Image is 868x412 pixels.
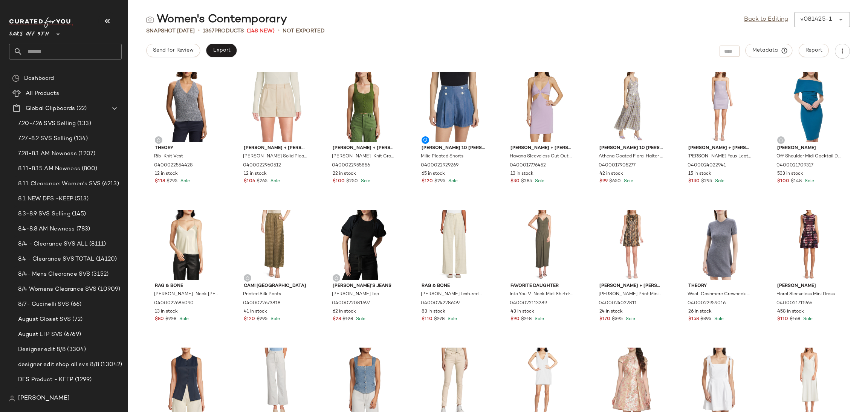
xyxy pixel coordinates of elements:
[776,153,840,160] span: Off Shoulder Midi Cocktail Dress
[510,171,533,177] span: 13 in stock
[803,179,814,184] span: Sale
[18,180,101,188] span: 8.11 Clearance: Women's SVS
[244,178,255,185] span: $106
[244,316,255,323] span: $120
[714,179,724,184] span: Sale
[533,179,544,184] span: Sale
[18,134,72,143] span: 7.27-8.2 SVS Selling
[510,300,547,307] span: 0400022113289
[416,210,492,280] img: 0400024228609_ECRUTWEED
[416,72,492,142] img: 0400022929269_MURRAY
[146,44,200,57] button: Send for Review
[682,72,758,142] img: 0400024022941_LILAC
[688,171,711,177] span: 15 in stock
[421,153,463,160] span: Milie Pleated Shorts
[599,162,636,169] span: 0400017905277
[88,240,106,249] span: (8111)
[599,316,610,323] span: $170
[155,308,178,315] span: 13 in stock
[244,283,308,290] span: Cami [GEOGRAPHIC_DATA]
[342,316,353,323] span: $128
[269,317,280,322] span: Sale
[688,162,726,169] span: 0400024022941
[776,162,813,169] span: 0400021709317
[612,316,623,323] span: $395
[746,44,793,57] button: Metadata
[510,162,546,169] span: 0400017776452
[203,27,244,35] div: Products
[327,72,403,142] img: 0400022955856_AVOCADO
[269,179,280,184] span: Sale
[333,316,341,323] span: $28
[178,317,189,322] span: Sale
[744,15,788,24] a: Back to Editing
[96,285,120,294] span: (10909)
[609,178,621,185] span: $650
[18,195,73,203] span: 8.1 NEW DFS -KEEP
[790,316,800,323] span: $168
[422,308,445,315] span: 83 in stock
[206,44,237,57] button: Export
[771,72,847,142] img: 0400021709317_TEAL
[510,178,520,185] span: $30
[599,153,663,160] span: Athena Coated Floral Halter Maxi Dress
[599,145,663,152] span: [PERSON_NAME] 10 [PERSON_NAME]
[593,72,669,142] img: 0400017905277_ROSEMULTI
[146,16,154,23] img: svg%3e
[154,291,218,298] span: [PERSON_NAME]-Neck [PERSON_NAME]
[76,119,91,128] span: (133)
[521,178,532,185] span: $285
[71,315,83,324] span: (72)
[777,171,803,177] span: 533 in stock
[18,270,90,279] span: 8/4- Mens Clearance SVS
[332,162,370,169] span: 0400022955856
[12,75,20,82] img: svg%3e
[198,26,200,35] span: •
[9,17,73,28] img: cfy_white_logo.C9jOOHJF.svg
[777,316,788,323] span: $110
[510,316,520,323] span: $90
[18,330,63,339] span: August LTP SVS
[155,316,164,323] span: $80
[243,153,307,160] span: [PERSON_NAME] Solid Pleated Shorts
[805,47,822,53] span: Report
[283,27,325,35] span: Not Exported
[802,317,813,322] span: Sale
[101,180,119,188] span: (6213)
[593,210,669,280] img: 0400024022811_CAMELBLACKSNAKE
[18,255,95,264] span: 8.4 - Clearance SVS TOTAL
[776,291,835,298] span: Floral Sleeveless Mini Dress
[167,178,177,185] span: $295
[332,300,370,307] span: 0400022081697
[9,395,15,401] img: svg%3e
[333,178,345,185] span: $100
[599,178,608,185] span: $99
[24,74,54,83] span: Dashboard
[278,26,280,35] span: •
[72,134,88,143] span: (134)
[245,276,250,280] img: svg%3e
[18,391,77,399] span: summer stock up svs
[244,171,267,177] span: 12 in stock
[155,283,219,290] span: rag & bone
[155,171,178,177] span: 12 in stock
[18,375,73,384] span: DFS Product - KEEP
[99,360,122,369] span: (13042)
[777,145,841,152] span: [PERSON_NAME]
[18,150,77,158] span: 7.28-8.1 AM Newness
[599,291,663,298] span: [PERSON_NAME] Print Minidress
[18,300,69,309] span: 8/7- Cucinelli SVS
[212,47,230,53] span: Export
[422,316,432,323] span: $110
[243,162,281,169] span: 0400022960512
[179,179,190,184] span: Sale
[776,300,812,307] span: 0400021711966
[355,317,365,322] span: Sale
[332,153,396,160] span: [PERSON_NAME]-Knit Crop Tank
[18,285,96,294] span: 8/4 Womens Clearance SVS
[421,291,485,298] span: [PERSON_NAME] Textured Wide Leg Jeans
[243,300,281,307] span: 0400022673818
[73,195,89,203] span: (513)
[95,255,117,264] span: (14120)
[599,308,623,315] span: 24 in stock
